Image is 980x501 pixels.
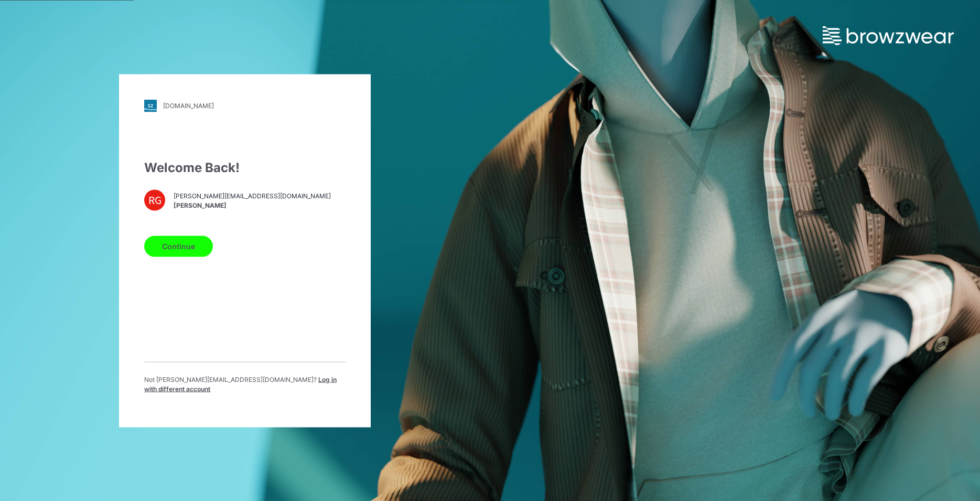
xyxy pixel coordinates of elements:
[144,99,157,112] img: stylezone-logo.562084cfcfab977791bfbf7441f1a819.svg
[144,236,213,257] button: Continue
[144,158,346,177] div: Welcome Back!
[823,26,954,45] img: browzwear-logo.e42bd6dac1945053ebaf764b6aa21510.svg
[163,102,214,110] div: [DOMAIN_NAME]
[144,189,165,210] div: RG
[174,201,331,210] span: [PERSON_NAME]
[144,99,346,112] a: [DOMAIN_NAME]
[174,191,331,201] span: [PERSON_NAME][EMAIL_ADDRESS][DOMAIN_NAME]
[144,375,346,393] p: Not [PERSON_NAME][EMAIL_ADDRESS][DOMAIN_NAME] ?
